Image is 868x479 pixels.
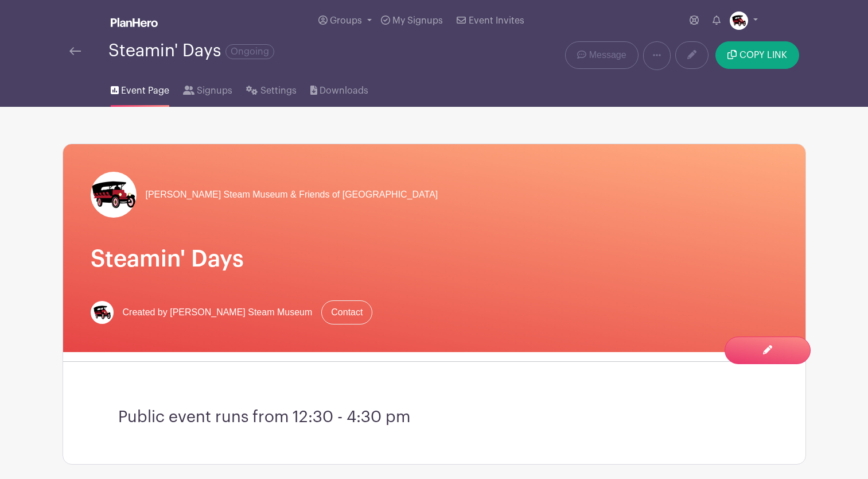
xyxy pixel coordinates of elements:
a: Message [565,41,638,69]
span: Event Invites [469,16,524,25]
h3: Public event runs from 12:30 - 4:30 pm [118,408,750,427]
span: Downloads [320,84,368,98]
span: Event Page [121,84,169,98]
span: Settings [260,84,297,98]
a: Signups [183,70,232,107]
img: logo_white-6c42ec7e38ccf1d336a20a19083b03d10ae64f83f12c07503d8b9e83406b4c7d.svg [111,18,158,27]
a: Downloads [310,70,368,107]
a: Settings [246,70,296,107]
div: Steamin' Days [108,41,274,60]
img: back-arrow-29a5d9b10d5bd6ae65dc969a981735edf675c4d7a1fe02e03b50dbd4ba3cdb55.svg [69,47,81,55]
span: [PERSON_NAME] Steam Museum & Friends of [GEOGRAPHIC_DATA] [146,188,438,202]
h1: Steamin' Days [91,245,778,273]
span: Ongoing [225,44,274,59]
span: COPY LINK [739,51,787,60]
span: Message [589,48,626,62]
a: Event Page [111,70,169,107]
img: FINAL_LOGOS-15.jpg [91,301,114,324]
span: My Signups [392,16,443,25]
span: Groups [330,16,362,25]
img: FINAL_LOGOS-15.jpg [730,11,748,30]
button: COPY LINK [715,41,799,69]
span: Signups [197,84,232,98]
img: FINAL_LOGOS-15.jpg [91,172,137,218]
a: Contact [321,300,372,325]
span: Created by [PERSON_NAME] Steam Museum [123,306,313,319]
